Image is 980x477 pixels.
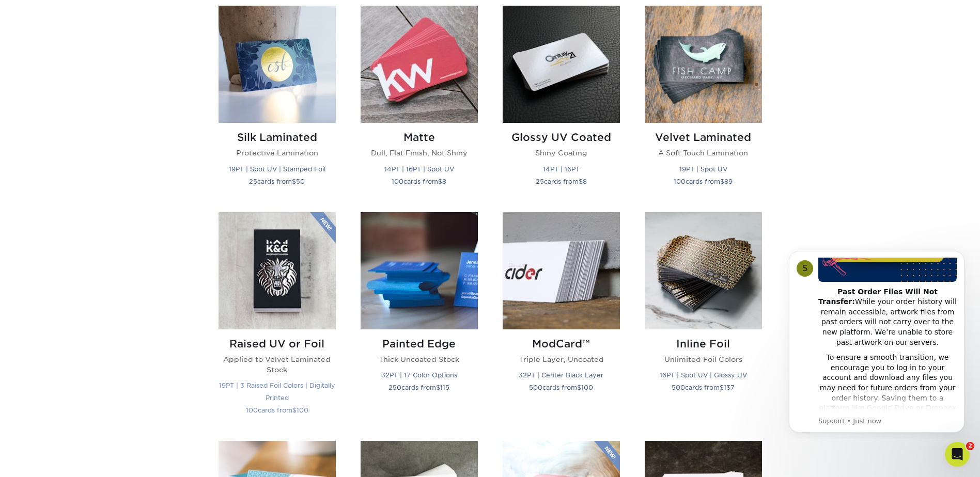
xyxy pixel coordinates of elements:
span: $ [577,384,581,391]
span: 115 [440,384,449,391]
span: 100 [674,178,686,185]
small: cards from [388,384,449,391]
span: 8 [442,178,446,185]
p: Dull, Flat Finish, Not Shiny [361,148,478,158]
h2: Painted Edge [361,338,478,350]
small: 32PT | 17 Color Options [381,371,457,379]
iframe: Intercom live chat [945,442,970,467]
span: 2 [966,442,974,450]
span: 100 [581,384,593,391]
img: Silk Laminated Business Cards [219,6,336,123]
small: cards from [674,178,733,185]
span: $ [436,384,440,391]
h2: Silk Laminated [219,131,336,144]
a: Silk Laminated Business Cards Silk Laminated Protective Lamination 19PT | Spot UV | Stamped Foil ... [219,6,336,199]
span: $ [438,178,442,185]
span: $ [292,406,297,414]
span: 100 [392,178,403,185]
span: 500 [672,384,685,391]
p: Unlimited Foil Colors [645,354,762,364]
small: cards from [529,384,593,391]
a: Raised UV or Foil Business Cards Raised UV or Foil Applied to Velvet Laminated Stock 19PT | 3 Rai... [219,212,336,429]
h2: Matte [361,131,478,144]
p: Thick Uncoated Stock [361,354,478,364]
img: New Product [594,441,620,472]
span: 25 [536,178,544,185]
span: 100 [297,406,308,414]
small: 14PT | 16PT [543,165,580,173]
span: $ [292,178,296,185]
img: New Product [310,212,336,243]
img: Glossy UV Coated Business Cards [503,6,620,123]
img: ModCard™ Business Cards [503,212,620,329]
img: Painted Edge Business Cards [361,212,478,329]
small: 19PT | Spot UV | Stamped Foil [229,165,325,173]
span: $ [720,384,724,391]
span: 100 [246,406,258,414]
img: Matte Business Cards [361,6,478,123]
small: 16PT | Spot UV | Glossy UV [660,371,747,379]
p: Triple Layer, Uncoated [503,354,620,364]
span: 50 [296,178,305,185]
p: Applied to Velvet Laminated Stock [219,354,336,375]
h2: Velvet Laminated [645,131,762,144]
span: $ [579,178,583,185]
small: 19PT | 3 Raised Foil Colors | Digitally Printed [219,381,335,402]
p: A Soft Touch Lamination [645,148,762,158]
img: Raised UV or Foil Business Cards [219,212,336,329]
h2: Glossy UV Coated [503,131,620,144]
small: 32PT | Center Black Layer [519,371,603,379]
span: 137 [724,384,735,391]
small: 14PT | 16PT | Spot UV [384,165,454,173]
span: 89 [724,178,733,185]
span: 8 [583,178,587,185]
a: Glossy UV Coated Business Cards Glossy UV Coated Shiny Coating 14PT | 16PT 25cards from$8 [503,6,620,199]
small: cards from [246,406,308,414]
small: cards from [672,384,735,391]
a: Painted Edge Business Cards Painted Edge Thick Uncoated Stock 32PT | 17 Color Options 250cards fr... [361,212,478,429]
span: 25 [249,178,257,185]
iframe: Intercom notifications message [773,242,980,439]
a: Velvet Laminated Business Cards Velvet Laminated A Soft Touch Lamination 19PT | Spot UV 100cards ... [645,6,762,199]
h2: Inline Foil [645,338,762,350]
small: cards from [536,178,587,185]
img: Inline Foil Business Cards [645,212,762,329]
span: $ [720,178,724,185]
a: Matte Business Cards Matte Dull, Flat Finish, Not Shiny 14PT | 16PT | Spot UV 100cards from$8 [361,6,478,199]
h2: ModCard™ [503,338,620,350]
a: Inline Foil Business Cards Inline Foil Unlimited Foil Colors 16PT | Spot UV | Glossy UV 500cards ... [645,212,762,429]
p: Protective Lamination [219,148,336,158]
span: 500 [529,384,542,391]
small: 19PT | Spot UV [679,165,727,173]
img: Velvet Laminated Business Cards [645,6,762,123]
small: cards from [392,178,446,185]
span: 250 [388,384,401,391]
small: cards from [249,178,305,185]
p: Shiny Coating [503,148,620,158]
a: ModCard™ Business Cards ModCard™ Triple Layer, Uncoated 32PT | Center Black Layer 500cards from$100 [503,212,620,429]
h2: Raised UV or Foil [219,338,336,350]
